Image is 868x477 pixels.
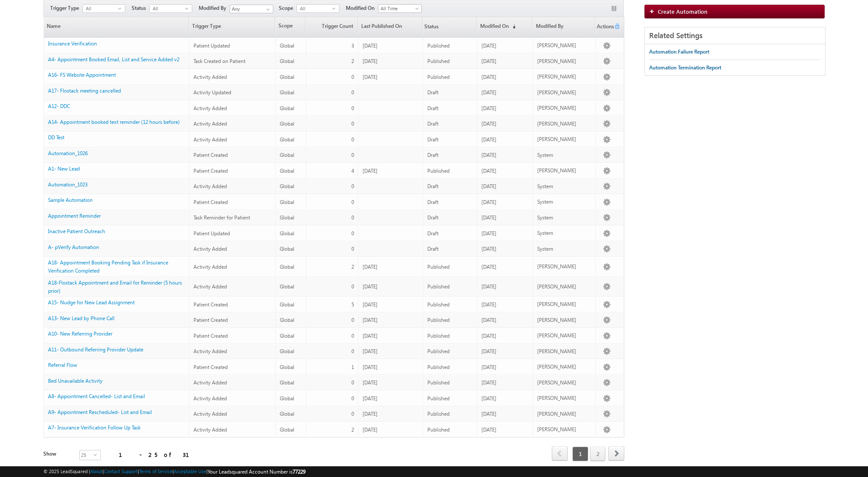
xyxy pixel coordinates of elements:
[83,5,118,12] span: All
[481,105,496,111] span: [DATE]
[351,317,354,323] span: 0
[297,5,332,12] span: All
[649,60,721,75] a: Automation Termination Report
[537,104,592,112] div: [PERSON_NAME]
[280,411,294,417] span: Global
[363,348,378,354] span: [DATE]
[280,379,294,386] span: Global
[649,9,658,14] img: add_icon.png
[351,74,354,80] span: 0
[194,214,250,221] span: Task Reminder for Patient
[150,5,185,12] span: All
[481,264,496,270] span: [DATE]
[378,5,419,12] span: All Time
[280,364,294,370] span: Global
[194,136,227,143] span: Activity Added
[363,379,378,386] span: [DATE]
[44,17,188,37] a: Name
[43,468,305,476] span: © 2025 LeadSquared | | | | |
[351,214,354,221] span: 0
[427,246,439,252] span: Draft
[481,89,496,96] span: [DATE]
[293,468,305,475] span: 77229
[174,468,206,474] a: Acceptable Use
[351,152,354,158] span: 0
[481,136,496,143] span: [DATE]
[48,299,135,306] a: A15- Nudge for New Lead Assignment
[363,395,378,402] span: [DATE]
[280,152,294,158] span: Global
[48,244,99,250] a: A- pVerify Automation
[509,23,516,30] span: (sorted descending)
[280,246,294,252] span: Global
[280,89,294,96] span: Global
[427,89,439,96] span: Draft
[280,317,294,323] span: Global
[306,17,357,37] a: Trigger Count
[194,152,228,158] span: Patient Created
[194,317,228,323] span: Patient Created
[48,346,143,353] a: A11- Outbound Referring Provider Update
[427,230,439,237] span: Draft
[481,74,496,80] span: [DATE]
[194,395,227,402] span: Activity Added
[481,152,496,158] span: [DATE]
[363,333,378,339] span: [DATE]
[262,5,272,14] a: Show All Items
[481,42,496,49] span: [DATE]
[427,136,439,143] span: Draft
[537,73,592,81] div: [PERSON_NAME]
[48,56,179,63] a: A4- Appointment Booked Email, List and Service Added v2
[351,183,354,189] span: 0
[279,4,296,12] span: Scope
[537,348,592,355] div: [PERSON_NAME]
[332,6,339,10] span: select
[194,183,227,189] span: Activity Added
[351,348,354,354] span: 0
[537,42,592,49] div: [PERSON_NAME]
[80,450,94,460] span: 25
[537,120,592,128] div: [PERSON_NAME]
[280,264,294,270] span: Global
[280,283,294,290] span: Global
[537,332,592,339] div: [PERSON_NAME]
[185,6,192,10] span: select
[280,183,294,189] span: Global
[94,453,100,456] span: select
[537,245,592,253] div: System
[481,426,496,433] span: [DATE]
[363,42,378,49] span: [DATE]
[351,333,354,339] span: 0
[363,168,378,174] span: [DATE]
[481,246,496,252] span: [DATE]
[481,283,496,290] span: [DATE]
[351,379,354,386] span: 0
[280,74,294,80] span: Global
[363,411,378,417] span: [DATE]
[481,183,496,189] span: [DATE]
[48,87,121,94] a: A17- Flostack meeting cancelled
[48,279,182,294] a: A18-Flostack Appointment and Email for Reminder (5 hours prior)
[48,119,180,125] a: A14- Appointment booked text reminder (12 hours before)
[363,364,378,370] span: [DATE]
[596,18,614,37] span: Actions
[208,468,305,475] span: Your Leadsquared Account Number is
[199,4,230,12] span: Modified By
[481,230,496,237] span: [DATE]
[351,58,354,64] span: 2
[537,426,592,433] div: [PERSON_NAME]
[481,317,496,323] span: [DATE]
[275,17,305,37] span: Scope
[119,450,200,459] div: 1 - 25 of 31
[363,74,378,80] span: [DATE]
[351,136,354,143] span: 0
[351,364,354,370] span: 1
[351,395,354,402] span: 0
[48,213,101,219] a: Appointment Reminder
[427,105,439,111] span: Draft
[537,410,592,418] div: [PERSON_NAME]
[194,105,227,111] span: Activity Added
[427,42,450,49] span: Published
[280,333,294,339] span: Global
[194,348,227,354] span: Activity Added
